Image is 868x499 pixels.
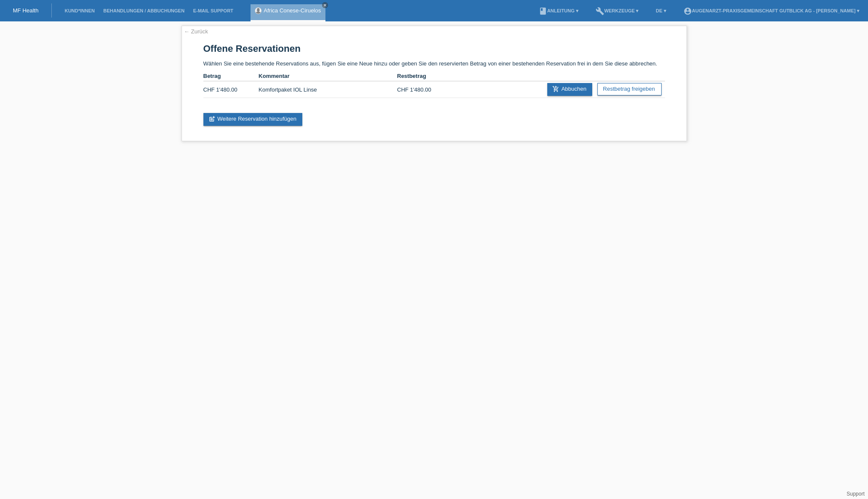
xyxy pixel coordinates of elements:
a: post_addWeitere Reservation hinzufügen [203,113,303,126]
a: add_shopping_cartAbbuchen [547,83,593,96]
th: Betrag [203,71,259,81]
a: DE ▾ [651,8,670,13]
th: Kommentar [259,71,397,81]
a: E-Mail Support [189,8,238,13]
a: ← Zurück [184,28,208,35]
a: account_circleAugenarzt-Praxisgemeinschaft Gutblick AG - [PERSON_NAME] ▾ [679,8,864,13]
i: add_shopping_cart [552,86,559,92]
a: bookAnleitung ▾ [534,8,583,13]
a: Support [847,491,865,497]
a: Behandlungen / Abbuchungen [99,8,189,13]
td: CHF 1'480.00 [203,81,259,98]
a: Africa Conese-Ciruelos [264,7,321,14]
i: post_add [209,116,215,122]
div: Wählen Sie eine bestehende Reservations aus, fügen Sie eine Neue hinzu oder geben Sie den reservi... [182,26,687,141]
h1: Offene Reservationen [203,43,665,54]
th: Restbetrag [397,71,452,81]
a: MF Health [13,7,39,14]
i: close [323,3,327,7]
td: Komfortpaket IOL Linse [259,81,397,98]
a: Restbetrag freigeben [597,83,661,95]
a: close [322,2,328,8]
i: account_circle [683,7,692,15]
td: CHF 1'480.00 [397,81,452,98]
i: book [539,7,547,15]
a: buildWerkzeuge ▾ [591,8,643,13]
i: build [596,7,604,15]
a: Kund*innen [60,8,99,13]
